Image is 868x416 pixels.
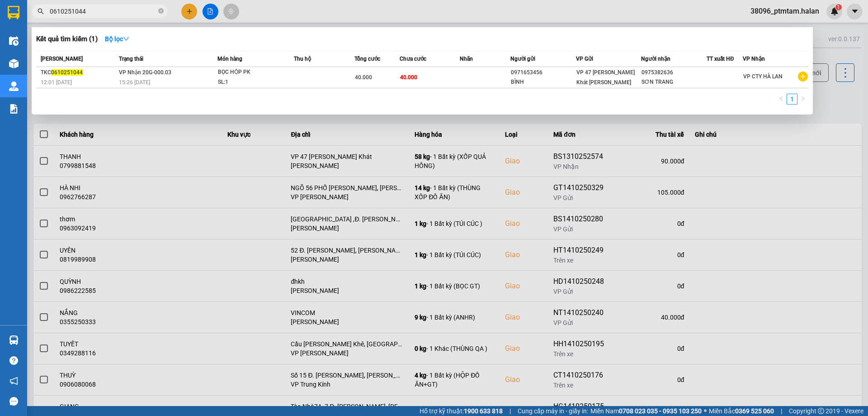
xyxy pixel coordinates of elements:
li: Previous Page [776,94,787,105]
span: search [38,8,44,14]
span: VP Nhận 20G-000.03 [119,69,171,76]
span: Chưa cước [400,56,426,62]
img: logo-vxr [8,6,19,19]
span: down [123,36,129,42]
div: BÌNH [511,77,576,87]
button: Bộ lọcdown [98,32,137,46]
button: left [776,94,787,105]
img: warehouse-icon [9,36,19,46]
li: Next Page [797,94,808,105]
span: message [9,397,18,406]
span: Món hàng [217,56,242,62]
span: VP 47 [PERSON_NAME] Khát [PERSON_NAME] [576,69,635,86]
span: question-circle [9,356,18,365]
div: 0975382636 [642,68,706,77]
strong: Bộ lọc [105,35,129,43]
div: 0971653456 [511,68,576,77]
span: Thu hộ [294,56,311,62]
span: VP Gửi [576,56,593,62]
button: right [797,94,808,105]
a: 1 [787,94,797,104]
span: Nhãn [460,56,473,62]
img: solution-icon [9,104,19,114]
span: 0610251044 [51,69,83,76]
span: Tổng cước [354,56,380,62]
span: 12:01 [DATE] [41,79,72,86]
span: plus-circle [798,72,808,81]
span: 15:26 [DATE] [119,79,150,86]
img: warehouse-icon [9,59,19,68]
span: VP CTY HÀ LAN [743,73,783,80]
div: SƠN TRANG [642,77,706,87]
span: right [800,96,806,101]
span: Người nhận [641,56,670,62]
div: BỌC HỘP PK [218,67,286,77]
span: VP Nhận [743,56,765,62]
li: 1 [787,94,797,105]
div: SL: 1 [218,77,286,87]
span: [PERSON_NAME] [41,56,83,62]
span: Người gửi [510,56,535,62]
span: left [778,96,784,101]
span: TT xuất HĐ [707,56,734,62]
span: close-circle [158,7,164,16]
img: warehouse-icon [9,335,19,345]
span: close-circle [158,8,164,14]
span: Trạng thái [119,56,143,62]
span: notification [9,377,18,385]
div: TKC [41,68,116,77]
span: 40.000 [400,74,417,81]
span: 40.000 [355,74,372,81]
input: Tìm tên, số ĐT hoặc mã đơn [50,6,156,16]
h3: Kết quả tìm kiếm ( 1 ) [36,34,98,44]
img: warehouse-icon [9,81,19,91]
